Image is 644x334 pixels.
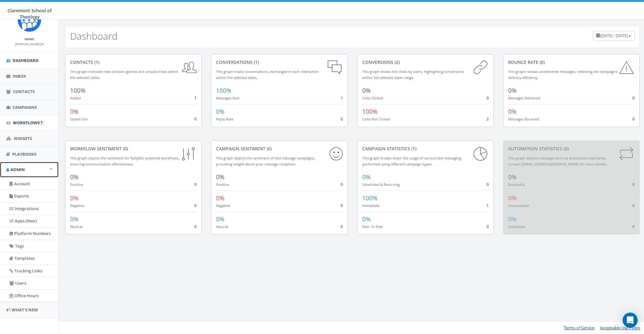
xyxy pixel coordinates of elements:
[410,146,416,152] span: (1)
[216,182,229,187] small: Positive
[216,59,342,65] div: conversations
[341,224,343,229] span: 0
[13,73,26,79] span: Inbox
[216,108,225,116] span: 0%
[194,203,197,208] span: 0
[70,215,79,223] span: 0%
[362,224,383,229] small: Peer To Peer
[194,116,197,122] span: 0
[70,146,197,152] div: Workflow Sentiment
[564,325,594,331] a: Terms of Service
[632,95,635,101] span: 0
[122,146,128,152] span: (0)
[508,173,517,181] span: 0%
[362,203,380,208] small: Immediate
[362,215,371,223] span: 0%
[362,182,400,187] small: Scheduled & Recurring
[253,59,259,65] span: (1)
[341,181,343,187] span: 0
[508,69,618,80] small: This graph reveals undelivered messages, reflecting the campaign's delivery efficiency.
[362,96,383,100] small: Links Clicked
[70,194,79,202] span: 0%
[18,8,41,32] img: Rally_Corp_Icon.png
[486,224,489,229] span: 0
[216,86,231,95] span: 100%
[508,203,529,208] small: Unsuccessful
[508,215,517,223] span: 0%
[70,108,79,116] span: 0%
[508,146,635,152] div: Automation Statistics
[12,307,38,313] span: What's New
[39,120,44,125] input: Submit
[508,108,517,116] span: 0%
[362,86,371,95] span: 0%
[486,203,489,208] span: 1
[25,37,34,41] small: Name
[362,156,461,166] small: This graph breaks down the usage of various text messaging performed using different campaign types.
[216,194,225,202] span: 0%
[486,95,489,101] span: 0
[70,117,88,121] small: Opted Out
[341,95,343,101] span: 1
[194,181,197,187] span: 0
[216,156,315,166] small: This graph depicts the sentiment of text message campaigns, providing insight about your message ...
[362,108,378,116] span: 100%
[70,86,86,95] span: 100%
[600,33,628,38] span: [DATE] - [DATE]
[341,203,343,208] span: 0
[70,224,82,229] small: Neutral
[393,59,400,65] span: (2)
[508,182,525,187] small: Successful
[13,58,39,63] span: Dashboard
[216,215,225,223] span: 0%
[632,203,635,208] span: 0
[194,95,197,101] span: 1
[8,8,52,20] span: Claremont School of Theology
[508,96,540,100] small: Messages Delivered
[10,167,25,172] span: Admin
[632,224,635,229] span: 0
[15,41,44,47] a: [PERSON_NAME]
[70,31,118,41] h2: Dashboard
[12,151,36,157] span: Playbooks
[508,86,517,95] span: 0%
[93,59,99,65] span: (1)
[508,59,635,65] div: Bounce Rate
[194,224,197,229] span: 0
[632,181,635,187] span: 0
[216,146,342,152] div: Campaign Sentiment
[15,42,44,46] small: [PERSON_NAME]
[362,59,489,65] div: conversions
[623,313,638,328] div: Open Intercom Messenger
[13,89,35,94] span: Contacts
[216,224,228,229] small: Neutral
[632,116,635,122] span: 0
[216,69,319,80] small: This graph tracks conversations, exchanged in each interaction within the selected dates.
[562,146,569,152] span: (0)
[70,203,84,208] small: Negative
[508,156,607,166] small: This graph depicts messages sent via automation standards. Contact [EMAIL_ADDRESS][DOMAIN_NAME] f...
[600,325,640,331] a: Acceptable Use Policy
[70,173,79,181] span: 0%
[486,181,489,187] span: 0
[265,146,272,152] span: (0)
[70,96,81,100] small: Added
[486,116,489,122] span: 2
[216,173,225,181] span: 0%
[362,173,371,181] span: 0%
[508,224,525,229] small: Scheduled
[14,136,32,141] span: Widgets
[508,194,517,202] span: 0%
[70,182,83,187] small: Positive
[362,194,378,202] span: 100%
[362,69,464,80] small: This graph shows link clicks by users, highlighting conversions within the selected dates range.
[13,104,37,110] span: Campaigns
[70,69,178,80] small: This graph indicates new contacts gained and unsubscribes within the selected dates.
[538,59,545,65] span: (0)
[216,203,230,208] small: Negative
[13,120,40,125] span: Workflows
[362,117,390,121] small: Links Not Clicked
[70,156,179,166] small: This graph depicts the sentiment for RallyBot-powered workflows, ensuring communication effective...
[70,59,197,65] div: contacts
[362,146,489,152] div: Campaign Statistics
